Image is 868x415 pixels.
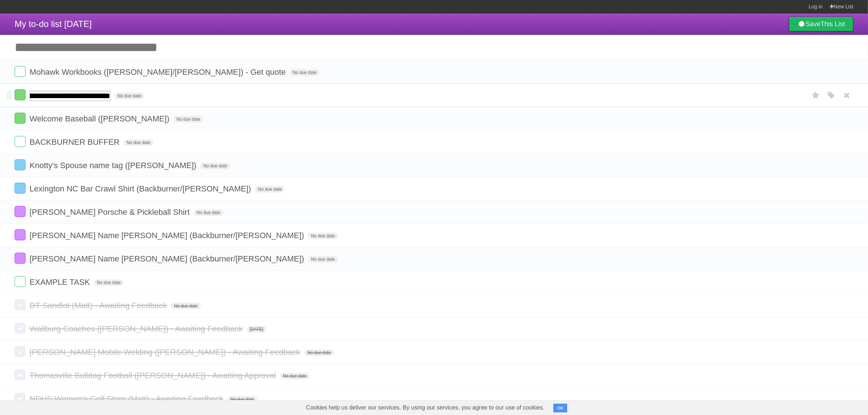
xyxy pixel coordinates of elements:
label: Done [15,89,26,100]
span: Mohawk Workbooks ([PERSON_NAME]/[PERSON_NAME]) - Get quote [30,67,288,77]
span: No due date [114,93,144,99]
span: No due date [201,163,230,169]
span: Welcome Baseball ([PERSON_NAME]) [30,114,171,123]
span: [DATE] [247,326,266,333]
span: No due date [227,396,257,403]
span: No due date [280,373,310,379]
span: No due date [308,256,338,263]
label: Done [15,346,26,357]
span: [PERSON_NAME] Name [PERSON_NAME] (Backburner/[PERSON_NAME]) [30,254,306,263]
span: My to-do list [DATE] [15,19,92,29]
span: No due date [124,139,153,146]
label: Done [15,276,26,287]
span: [PERSON_NAME] Mobile Welding ([PERSON_NAME]) - Awaiting Feedback [30,348,302,357]
span: [PERSON_NAME] Name [PERSON_NAME] (Backburner/[PERSON_NAME]) [30,231,306,240]
label: Done [15,393,26,404]
label: Done [15,66,26,77]
span: No due date [194,209,223,216]
label: Done [15,323,26,334]
span: No due date [174,116,203,123]
label: Star task [809,89,823,101]
label: Done [15,183,26,194]
label: Done [15,159,26,170]
label: Done [15,253,26,264]
button: OK [553,404,568,412]
span: DT Sandlot (Matt) - Awaiting Feedback [30,301,169,310]
span: Cookies help us deliver our services. By using our services, you agree to our use of cookies. [299,400,552,415]
span: BACKBURNER BUFFER [30,137,121,147]
span: Thomasville Bulldog Football ([PERSON_NAME]) - Awaiting Approval [30,371,278,380]
span: No due date [171,303,201,309]
label: Done [15,369,26,380]
span: Wallburg Coaches ([PERSON_NAME]) - Awaiting Feedback [30,324,244,333]
span: Knotty's Spouse name tag ([PERSON_NAME]) [30,161,198,170]
span: No due date [304,349,334,356]
label: Done [15,299,26,310]
a: SaveThis List [789,17,853,31]
span: No due date [94,279,124,286]
span: No due date [308,233,338,239]
span: No due date [290,69,319,76]
label: Done [15,206,26,217]
label: Done [15,136,26,147]
label: Done [15,113,26,124]
b: This List [821,20,845,28]
span: NDHS Women's Golf Store (Matt) - Awaiting Feedback [30,394,225,403]
span: [PERSON_NAME] Porsche & Pickleball Shirt [30,207,191,217]
span: EXAMPLE TASK [30,278,92,287]
label: Done [15,229,26,240]
span: Lexington NC Bar Crawl Shirt (Backburner/[PERSON_NAME]) [30,184,253,193]
span: No due date [255,186,285,193]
